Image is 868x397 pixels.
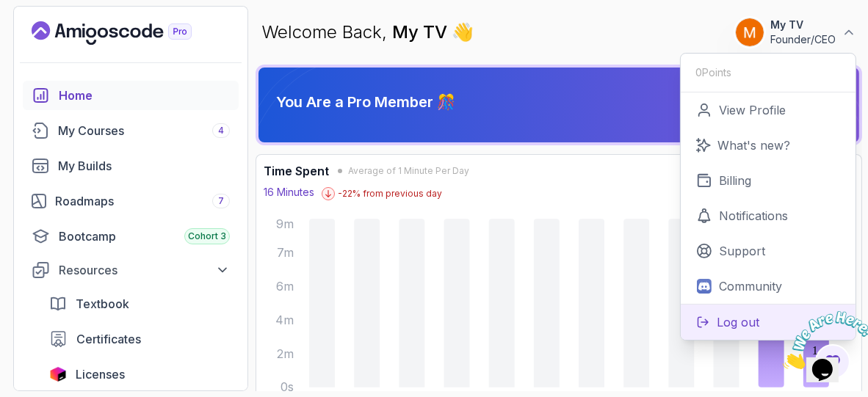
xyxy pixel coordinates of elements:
tspan: 7m [277,246,294,260]
button: user profile imageMy TVFounder/CEO [735,18,856,47]
a: builds [23,151,239,181]
p: Community [719,277,782,295]
a: bootcamp [23,222,239,251]
a: courses [23,116,239,145]
span: Licenses [76,365,125,383]
tspan: 2m [277,347,294,361]
p: 16 Minutes [264,185,314,200]
p: View Profile [719,101,786,119]
p: My TV [770,18,836,32]
div: Home [59,87,230,104]
tspan: 9m [276,217,294,231]
img: user profile image [736,18,764,46]
p: Log out [717,313,759,331]
iframe: chat widget [777,305,868,375]
span: 1 [6,6,12,18]
p: Support [719,242,765,260]
p: Welcome Back, [261,21,474,44]
div: Roadmaps [55,192,230,210]
p: What's new? [717,136,790,154]
p: 0 Points [695,65,731,80]
div: Bootcamp [59,227,230,245]
a: licenses [40,360,239,389]
a: certificates [40,324,239,354]
a: Landing page [32,21,225,45]
button: Resources [23,257,239,283]
span: Textbook [76,295,129,313]
h3: Time Spent [264,162,329,180]
button: Log out [681,304,856,340]
a: Support [681,233,856,269]
span: My TV [392,21,452,43]
a: What's new? [681,128,856,163]
span: 👋 [450,19,476,45]
img: jetbrains icon [49,367,67,382]
span: 4 [218,125,224,136]
a: home [23,81,239,110]
a: Billing [681,163,856,198]
img: Chat attention grabber [6,6,97,64]
span: 7 [218,195,224,207]
tspan: 4m [275,313,294,327]
p: Notifications [719,207,788,225]
a: textbook [40,289,239,318]
p: Billing [719,172,751,189]
p: You Are a Pro Member 🎊 [276,92,455,112]
span: Cohort 3 [188,230,226,242]
tspan: 0s [281,381,294,395]
span: Certificates [76,330,141,348]
a: View Profile [681,92,856,128]
p: Founder/CEO [770,32,836,47]
p: -22 % from previous day [338,188,442,200]
a: roadmaps [23,186,239,216]
span: Average of 1 Minute Per Day [348,165,469,177]
tspan: 6m [276,280,294,294]
div: My Builds [58,157,230,175]
div: Resources [59,261,230,279]
a: Community [681,269,856,304]
div: My Courses [58,122,230,139]
a: Notifications [681,198,856,233]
